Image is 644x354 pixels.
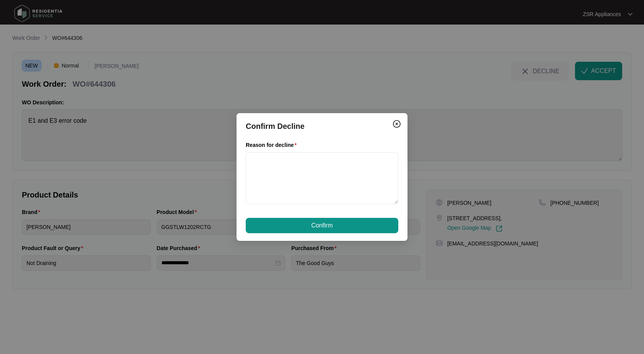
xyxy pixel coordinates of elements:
[246,152,398,204] textarea: Reason for decline
[391,118,403,130] button: Close
[311,221,333,230] span: Confirm
[246,121,398,132] p: Confirm Decline
[392,119,401,128] img: closeCircle
[246,141,300,149] label: Reason for decline
[246,218,398,233] button: Confirm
